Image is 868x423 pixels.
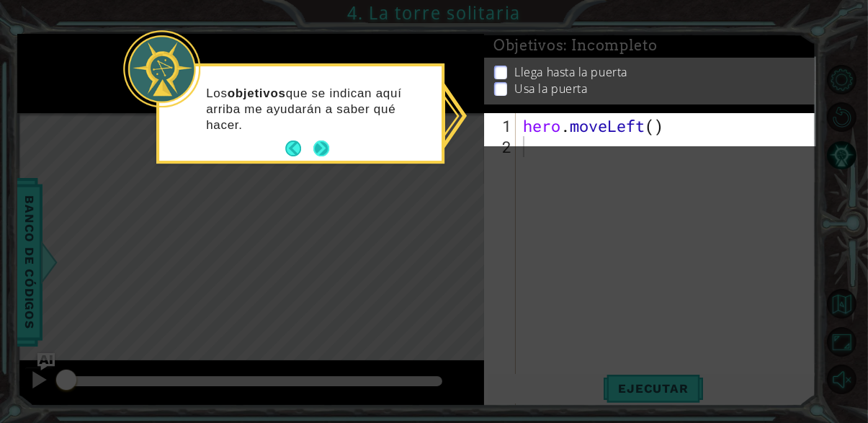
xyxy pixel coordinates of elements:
[487,115,516,136] div: 1
[206,86,431,133] p: Los que se indican aquí arriba me ayudarán a saber qué hacer.
[514,64,627,80] p: Llega hasta la puerta
[514,81,587,97] p: Usa la puerta
[313,141,329,157] button: Next
[487,136,516,157] div: 2
[228,86,286,100] strong: objetivos
[285,141,313,157] button: Back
